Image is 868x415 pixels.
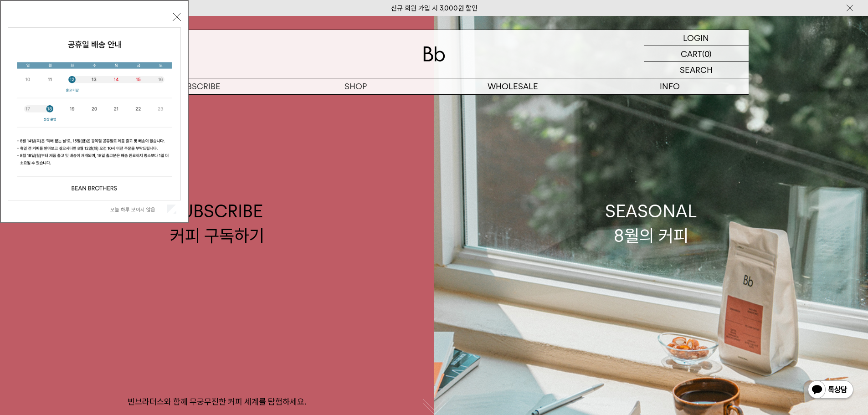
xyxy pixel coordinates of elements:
[277,78,434,94] a: SHOP
[8,28,180,200] img: cb63d4bbb2e6550c365f227fdc69b27f_113810.jpg
[644,46,749,62] a: CART (0)
[170,199,264,247] div: SUBSCRIBE 커피 구독하기
[173,13,181,21] button: 닫기
[423,46,445,61] img: 로고
[683,30,709,46] p: LOGIN
[605,199,697,247] div: SEASONAL 8월의 커피
[680,62,713,78] p: SEARCH
[120,78,277,94] a: SUBSCRIBE
[681,46,702,61] p: CART
[702,46,712,61] p: (0)
[110,206,165,213] label: 오늘 하루 보이지 않음
[591,78,749,94] p: INFO
[807,379,854,401] img: 카카오톡 채널 1:1 채팅 버튼
[434,78,591,94] p: WHOLESALE
[391,4,478,12] a: 신규 회원 가입 시 3,000원 할인
[644,30,749,46] a: LOGIN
